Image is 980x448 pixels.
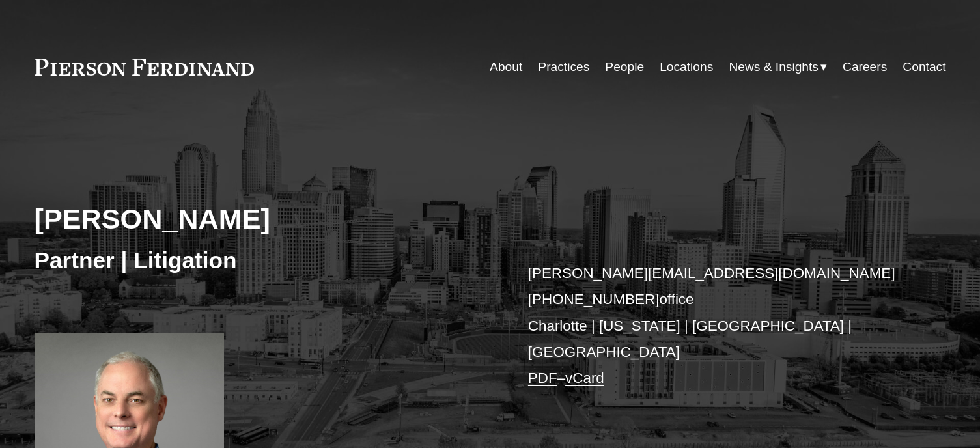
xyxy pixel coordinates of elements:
[729,55,827,79] a: folder dropdown
[729,56,819,79] span: News & Insights
[660,55,713,79] a: Locations
[35,246,490,275] h3: Partner | Litigation
[538,55,589,79] a: Practices
[490,55,522,79] a: About
[903,55,945,79] a: Contact
[605,55,644,79] a: People
[843,55,887,79] a: Careers
[528,291,660,307] a: [PHONE_NUMBER]
[528,260,908,392] p: office Charlotte | [US_STATE] | [GEOGRAPHIC_DATA] | [GEOGRAPHIC_DATA] –
[528,370,557,386] a: PDF
[565,370,604,386] a: vCard
[528,265,895,281] a: [PERSON_NAME][EMAIL_ADDRESS][DOMAIN_NAME]
[35,202,490,236] h2: [PERSON_NAME]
